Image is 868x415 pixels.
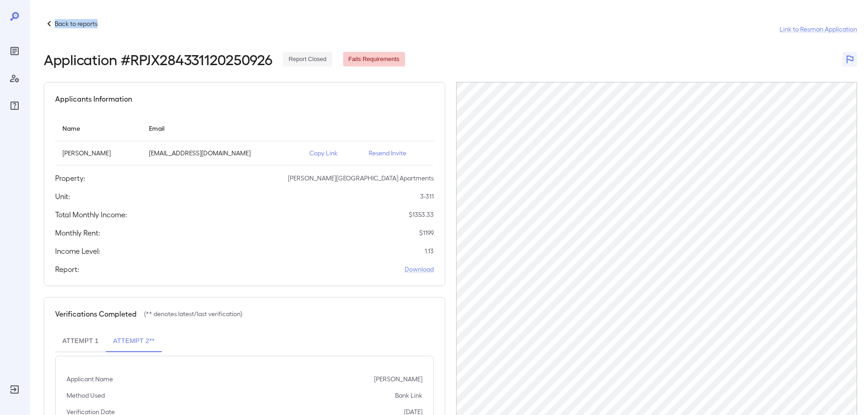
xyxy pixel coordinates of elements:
h5: Verifications Completed [55,308,137,319]
div: FAQ [7,98,22,113]
span: Fails Requirements [343,55,405,64]
p: Bank Link [395,391,422,400]
p: [PERSON_NAME] [62,149,134,158]
p: Back to reports [55,19,98,28]
p: (** denotes latest/last verification) [144,309,242,318]
p: $ 1199 [419,228,434,237]
th: Name [55,115,142,141]
div: Log Out [7,382,22,397]
button: Flag Report [842,52,857,67]
p: 3-311 [420,192,434,201]
p: [PERSON_NAME][GEOGRAPHIC_DATA] Apartments [288,174,434,183]
h5: Applicants Information [55,93,132,104]
div: Reports [7,44,22,58]
h5: Property: [55,173,85,184]
a: Link to Resman Application [780,25,857,34]
p: 1.13 [425,246,434,256]
th: Email [142,115,302,141]
h2: Application # RPJX284331120250926 [44,51,272,67]
h5: Unit: [55,191,70,202]
button: Attempt 1 [55,330,106,352]
p: Method Used [67,391,105,400]
h5: Monthly Rent: [55,227,100,238]
h5: Total Monthly Income: [55,209,127,220]
p: $ 1353.33 [409,210,434,219]
a: Download [405,265,434,274]
h5: Report: [55,264,79,275]
p: Resend Invite [369,149,426,158]
h5: Income Level: [55,246,100,256]
p: [PERSON_NAME] [374,374,422,384]
table: simple table [55,115,434,165]
p: Copy Link [309,149,354,158]
button: Attempt 2** [106,330,162,352]
div: Manage Users [7,71,22,86]
p: Applicant Name [67,374,113,384]
span: Report Closed [283,55,332,64]
p: [EMAIL_ADDRESS][DOMAIN_NAME] [149,149,295,158]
